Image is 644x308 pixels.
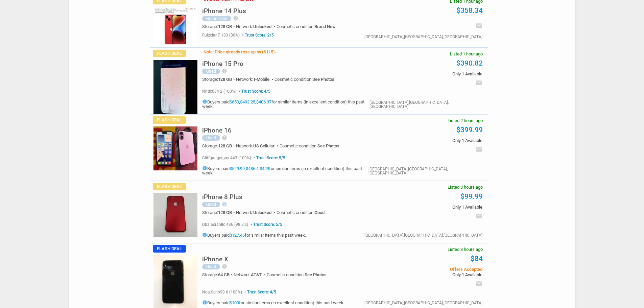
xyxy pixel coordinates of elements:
[218,272,230,277] span: 64 GB
[380,72,482,76] span: Only 1 Available
[218,210,232,215] span: 128 GB
[202,156,251,160] span: cliffgadgetguy 443 (100%)
[222,68,227,74] i: help
[456,59,483,67] a: $390.82
[230,232,245,237] a: $127.46
[249,222,282,227] span: Trust Score: 5/5
[256,99,271,104] a: $406.37
[202,256,228,262] h5: iPhone X
[202,257,228,262] a: iPhone X
[222,135,227,140] i: help
[312,77,334,82] span: See Photos
[202,49,204,54] span: -
[202,202,220,207] div: Used
[230,166,245,171] a: $529.99
[380,273,482,277] span: Only 1 Available
[237,89,270,94] span: Trust Score: 4/5
[202,9,246,14] a: iPhone 14 Plus
[253,210,271,215] span: Unlocked
[202,89,236,94] span: nndc684 2 (100%)
[230,99,239,104] a: $650
[202,194,242,200] h5: iPhone 8 Plus
[202,16,231,21] div: Brand New
[305,272,327,277] span: See Photos
[253,143,275,148] span: US Cellular
[476,79,482,86] i: email
[218,77,232,82] span: 128 GB
[236,24,277,29] div: Network:
[202,128,232,134] a: iPhone 16
[202,24,236,29] div: Storage:
[202,61,243,67] h5: iPhone 15 Pro
[153,7,197,47] img: s-l225.jpg
[471,255,483,263] a: $84
[267,273,327,277] div: Cosmetic condition:
[280,144,339,148] div: Cosmetic condition:
[234,273,267,277] div: Network:
[153,193,197,237] img: s-l225.jpg
[236,210,277,215] div: Network:
[243,290,276,294] span: Trust Score: 4/5
[252,156,285,160] span: Trust Score: 5/5
[380,267,482,271] span: Offers Accepted
[230,300,239,305] a: $100
[275,49,276,54] span: -
[202,127,232,134] h5: iPhone 16
[202,77,236,81] div: Storage:
[202,135,220,141] div: Used
[202,264,220,269] div: Used
[202,300,344,305] h5: Buyers paid for similar items (in excellent condition) this past week.
[277,24,336,29] div: Cosmetic condition:
[202,166,368,175] h5: Buyers paid , , for similar items (in excellent condition) this past week.
[236,144,280,148] div: Network:
[314,210,325,215] span: Good
[153,50,186,57] span: Flash Deal
[456,126,483,134] a: $399.99
[476,213,482,219] i: email
[364,35,482,39] div: [GEOGRAPHIC_DATA],[GEOGRAPHIC_DATA],[GEOGRAPHIC_DATA]
[153,126,197,170] img: s-l225.jpg
[314,24,336,29] span: Brand New
[448,247,483,252] span: Listed 3 hours ago
[202,195,242,200] a: iPhone 8 Plus
[368,167,482,175] div: [GEOGRAPHIC_DATA],[GEOGRAPHIC_DATA],[GEOGRAPHIC_DATA]
[202,50,276,54] h3: Note: Price already rose up by ($115)
[202,62,243,67] a: iPhone 15 Pro
[253,77,269,82] span: T-Mobile
[202,33,240,38] span: ruizclan7 183 (80%)
[456,6,483,15] a: $358.34
[369,100,482,109] div: [GEOGRAPHIC_DATA],[GEOGRAPHIC_DATA],[GEOGRAPHIC_DATA]
[222,202,227,207] i: help
[202,210,236,215] div: Storage:
[317,143,339,148] span: See Photos
[275,77,334,81] div: Cosmetic condition:
[448,185,483,189] span: Listed 3 hours ago
[202,69,220,74] div: Used
[364,233,482,237] div: [GEOGRAPHIC_DATA],[GEOGRAPHIC_DATA],[GEOGRAPHIC_DATA]
[153,60,197,114] img: s-l225.jpg
[450,52,483,56] span: Listed 1 hour ago
[233,16,238,21] i: help
[218,143,232,148] span: 128 GB
[202,273,234,277] div: Storage:
[222,264,227,269] i: help
[202,99,207,104] i: info
[476,280,482,287] i: email
[460,192,483,200] a: $99.99
[260,166,269,171] a: $449
[202,99,369,109] h5: Buyers paid , , for similar items (in excellent condition) this past week.
[202,222,248,227] span: dbalacranllc 486 (98.8%)
[240,99,255,104] a: $492.25
[476,22,482,29] i: email
[253,24,271,29] span: Unlocked
[153,116,186,124] span: Flash Deal
[241,33,274,38] span: Trust Score: 2/5
[202,232,207,237] i: info
[380,205,482,209] span: Only 1 Available
[218,24,232,29] span: 128 GB
[202,300,207,305] i: info
[277,210,325,215] div: Cosmetic condition:
[236,77,275,81] div: Network:
[380,138,482,143] span: Only 1 Available
[202,232,306,237] h5: Buyers paid for similar items this past week.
